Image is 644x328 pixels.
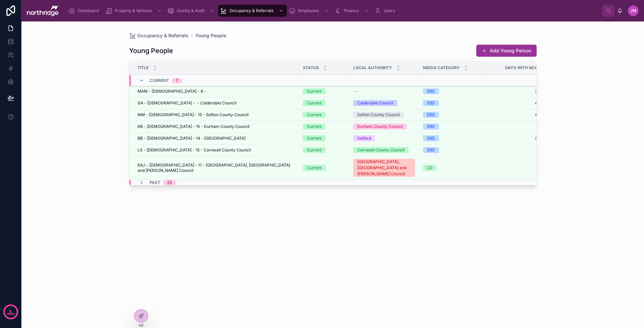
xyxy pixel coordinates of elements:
[427,165,432,171] div: LD
[66,5,103,17] a: Dashboard
[357,147,405,153] div: Cornwall County Council
[167,180,172,185] div: 23
[357,100,393,106] div: Calderdale Council
[332,5,372,17] a: Finance
[427,100,435,106] div: EBD
[9,309,12,315] p: 5
[27,5,58,16] img: App logo
[384,8,395,13] span: Users
[138,124,250,129] span: KB - [DEMOGRAPHIC_DATA] - 15 - Durham County Council
[505,65,538,71] span: Days With NCG
[298,8,319,13] span: Employees
[353,100,415,106] a: Calderdale Council
[486,165,542,171] a: 54
[287,5,332,17] a: Employees
[307,147,322,153] div: Current
[423,165,482,171] a: LD
[427,88,435,94] div: EBD
[307,124,322,130] div: Current
[303,112,345,118] a: Current
[303,65,319,71] span: Status
[486,112,542,118] a: 637
[307,100,322,106] div: Current
[78,8,99,13] span: Dashboard
[307,112,322,118] div: Current
[176,78,178,83] div: 7
[353,89,415,94] a: --
[476,45,537,57] button: Add Young Person
[138,124,295,129] a: KB - [DEMOGRAPHIC_DATA] - 15 - Durham County Council
[357,135,371,141] div: Salford
[138,100,295,106] a: GA - [DEMOGRAPHIC_DATA] - - Calderdale Council
[353,159,415,177] a: [GEOGRAPHIC_DATA], [GEOGRAPHIC_DATA] and [PERSON_NAME] Council
[138,162,295,173] a: RAJ - [DEMOGRAPHIC_DATA] - 11 - [GEOGRAPHIC_DATA], [GEOGRAPHIC_DATA] and [PERSON_NAME] Council
[353,147,415,153] a: Cornwall County Council
[353,124,415,130] a: Durham County Council
[138,65,149,71] span: Title
[486,147,542,153] a: 71
[486,89,542,94] a: 342
[303,124,345,130] a: Current
[423,65,460,71] span: Needs Category
[138,89,295,94] a: MAM - [DEMOGRAPHIC_DATA] - 8 -
[138,112,249,118] span: MM - [DEMOGRAPHIC_DATA] - 15 - Sefton County Council
[423,124,482,130] a: EBD
[423,88,482,94] a: EBD
[486,100,542,106] a: 476
[307,88,322,94] div: Current
[7,311,15,317] p: days
[344,8,359,13] span: Finance
[427,112,435,118] div: EBD
[229,8,273,13] span: Occupancy & Referrals
[303,135,345,141] a: Current
[150,180,160,185] span: Past
[138,89,206,94] span: MAM - [DEMOGRAPHIC_DATA] - 8 -
[307,165,322,171] div: Current
[357,159,411,177] div: [GEOGRAPHIC_DATA], [GEOGRAPHIC_DATA] and [PERSON_NAME] Council
[357,124,403,130] div: Durham County Council
[218,5,287,17] a: Occupancy & Referrals
[64,3,602,18] div: scrollable content
[138,147,295,153] a: LS - [DEMOGRAPHIC_DATA] - 15 - Cornwall County Council
[307,135,322,141] div: Current
[103,5,165,17] a: Property & Vehicles
[137,32,189,39] span: Occupancy & Referrals
[486,136,542,141] a: 208
[423,100,482,106] a: EBD
[423,135,482,141] a: EBD
[138,136,246,141] span: BB - [DEMOGRAPHIC_DATA] - 14 - [GEOGRAPHIC_DATA]
[138,100,236,106] span: GA - [DEMOGRAPHIC_DATA] - - Calderdale Council
[303,88,345,94] a: Current
[115,8,152,13] span: Property & Vehicles
[138,136,295,141] a: BB - [DEMOGRAPHIC_DATA] - 14 - [GEOGRAPHIC_DATA]
[423,147,482,153] a: EBD
[372,5,399,17] a: Users
[150,78,169,83] span: Current
[486,124,542,129] span: 132
[129,32,189,39] a: Occupancy & Referrals
[630,8,636,13] span: JM
[427,147,435,153] div: EBD
[195,32,226,39] a: Young People
[353,65,392,71] span: Local Authority
[303,147,345,153] a: Current
[138,147,251,153] span: LS - [DEMOGRAPHIC_DATA] - 15 - Cornwall County Council
[138,112,295,118] a: MM - [DEMOGRAPHIC_DATA] - 15 - Sefton County Council
[353,112,415,118] a: Sefton County Council
[427,135,435,141] div: EBD
[423,112,482,118] a: EBD
[357,112,400,118] div: Sefton County Council
[303,165,345,171] a: Current
[177,8,205,13] span: Quality & Audit
[129,46,173,55] h1: Young People
[353,135,415,141] a: Salford
[353,89,357,94] span: --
